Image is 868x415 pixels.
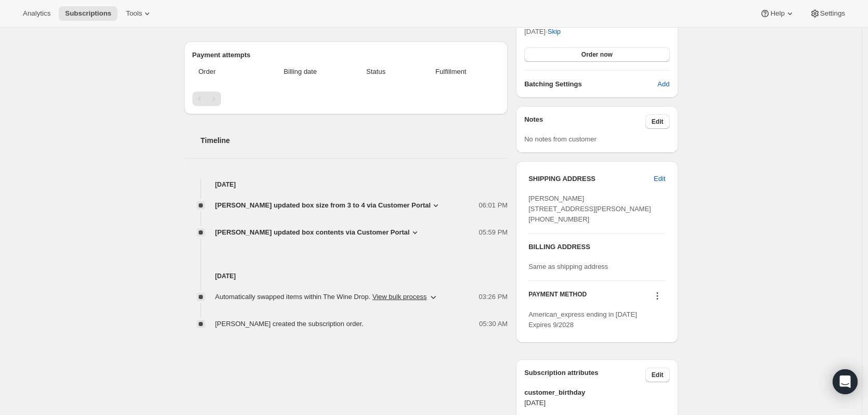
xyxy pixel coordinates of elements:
th: Order [192,60,255,83]
nav: Pagination [192,92,500,106]
button: Order now [524,47,669,62]
span: 06:01 PM [479,200,508,211]
h3: Subscription attributes [524,368,645,382]
span: [PERSON_NAME] updated box contents via Customer Portal [215,227,410,238]
span: customer_birthday [524,387,669,398]
span: 03:26 PM [479,292,508,302]
span: Same as shipping address [528,263,608,270]
span: Edit [652,118,664,126]
button: View bulk process [372,293,427,301]
span: Billing date [257,67,343,77]
span: Analytics [23,9,50,18]
button: [PERSON_NAME] updated box contents via Customer Portal [215,227,420,238]
span: [PERSON_NAME] updated box size from 3 to 4 via Customer Portal [215,200,431,211]
span: Settings [820,9,845,18]
h3: Notes [524,114,645,129]
span: Edit [654,174,665,184]
span: American_express ending in [DATE] Expires 9/2028 [528,310,637,329]
button: Settings [804,6,851,21]
span: Help [770,9,784,18]
span: No notes from customer [524,135,597,143]
span: 05:30 AM [479,319,508,329]
h2: Payment attempts [192,50,500,60]
span: Order now [581,50,613,59]
div: Open Intercom Messenger [833,369,858,394]
span: [PERSON_NAME] created the subscription order. [215,320,364,328]
h2: Timeline [201,135,508,146]
h3: PAYMENT METHOD [528,290,587,304]
button: Subscriptions [59,6,118,21]
button: Edit [647,171,671,187]
h6: Batching Settings [524,79,657,89]
span: Subscriptions [65,9,111,18]
span: Edit [652,371,664,379]
span: [DATE] [524,398,669,408]
button: Edit [645,114,670,129]
h3: BILLING ADDRESS [528,242,665,252]
button: Skip [541,23,567,40]
h3: SHIPPING ADDRESS [528,174,654,184]
h4: [DATE] [184,179,508,190]
button: Automatically swapped items within The Wine Drop. View bulk process [209,289,445,305]
span: Add [657,79,669,89]
span: Skip [548,27,561,37]
button: Help [754,6,801,21]
span: 05:59 PM [479,227,508,238]
span: [DATE] · [524,28,561,35]
h4: [DATE] [184,271,508,281]
span: Tools [126,9,142,18]
span: Status [349,67,403,77]
span: [PERSON_NAME] [STREET_ADDRESS][PERSON_NAME] [PHONE_NUMBER] [528,194,651,223]
button: [PERSON_NAME] updated box size from 3 to 4 via Customer Portal [215,200,442,211]
span: Fulfillment [409,67,493,77]
button: Tools [120,6,159,21]
button: Edit [645,368,670,382]
span: Automatically swapped items within The Wine Drop . [215,292,427,302]
button: Add [651,76,676,93]
button: Analytics [17,6,57,21]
